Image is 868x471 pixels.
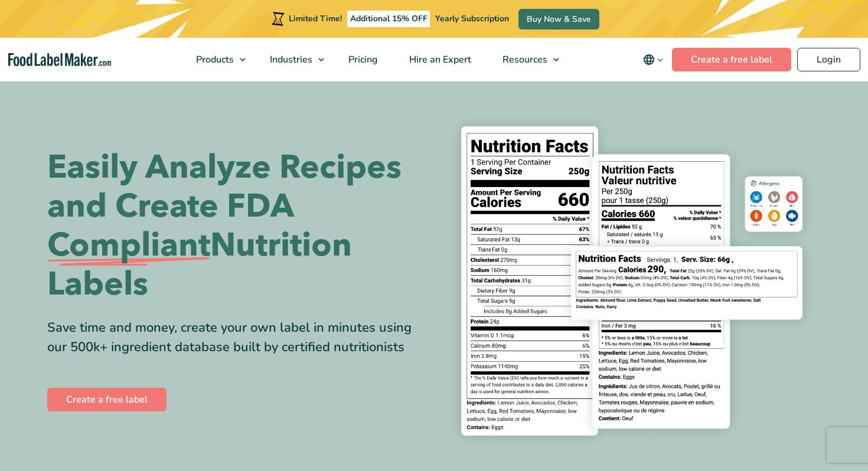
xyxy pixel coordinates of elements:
[47,148,425,304] h1: Easily Analyze Recipes and Create FDA Nutrition Labels
[254,38,330,81] a: Industries
[192,53,235,66] span: Products
[289,13,342,24] span: Limited Time!
[487,38,565,81] a: Resources
[347,11,430,27] span: Additional 15% OFF
[435,13,509,24] span: Yearly Subscription
[394,38,484,81] a: Hire an Expert
[47,388,167,411] a: Create a free label
[266,53,314,66] span: Industries
[518,9,599,30] a: Buy Now & Save
[333,38,391,81] a: Pricing
[406,53,472,66] span: Hire an Expert
[181,38,252,81] a: Products
[499,53,549,66] span: Resources
[797,48,860,71] a: Login
[672,48,791,71] a: Create a free label
[47,226,210,265] span: Compliant
[47,318,425,357] div: Save time and money, create your own label in minutes using our 500k+ ingredient database built b...
[345,53,379,66] span: Pricing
